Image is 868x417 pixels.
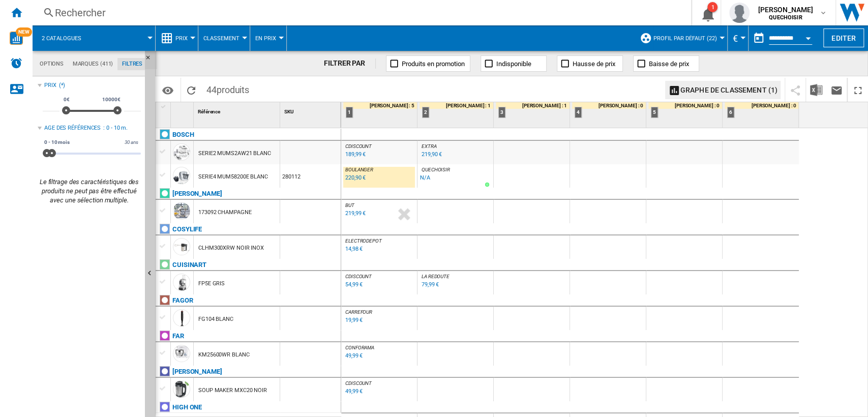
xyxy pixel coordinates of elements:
div: 6 [PERSON_NAME] : 0 [725,102,799,128]
button: Plein écran [848,78,868,102]
span: 0€ [62,96,71,104]
span: Baisse de prix [649,60,689,68]
div: BUT 219,99 € [343,202,415,226]
div: Mise à jour : lundi 6 octobre 2025 20:06 [420,150,442,160]
div: SKU Sort None [282,102,341,118]
span: Profil par défaut (22) [653,35,717,42]
b: QUECHOISIR [769,14,802,21]
div: 219,99 € [345,210,366,217]
md-menu: Currency [728,25,749,51]
div: QUECHOISIR N/A [420,167,491,190]
div: FG104 BLANC [198,308,233,331]
button: Open calendar [799,27,817,46]
span: Produits en promotion [402,60,465,68]
div: 1 [346,107,353,118]
div: FP5E GRIS [198,272,225,295]
div: FILTRER PAR [324,58,376,69]
button: Classement [203,25,245,51]
div: Cliquez pour filtrer sur cette marque [172,366,222,378]
span: Hausse de prix [573,60,615,68]
button: Indisponible [481,55,547,72]
md-tab-item: Filtres [117,58,147,70]
div: Sort None [196,102,280,118]
div: 54,99 € [345,281,363,288]
span: CONFORAMA [345,345,374,350]
div: ELECTRODEPOT 14,98 € [343,238,415,261]
span: 44 [201,78,254,99]
div: Mise à jour : mardi 7 octobre 2025 08:21 [344,351,363,361]
div: Mise à jour : mardi 7 octobre 2025 02:27 [344,280,363,290]
div: [PERSON_NAME] : 0 [648,102,722,109]
div: Cliquez pour filtrer sur cette marque [172,223,202,235]
span: CDISCOUNT [345,380,372,386]
button: Partager ce bookmark avec d'autres [785,78,805,102]
button: md-calendar [749,28,769,48]
span: LA REDOUTE [422,274,450,279]
div: SERIE4 MUM58200E BLANC [198,165,268,189]
span: SKU [284,109,294,114]
div: Mise à jour : mardi 7 octobre 2025 03:42 [344,386,363,397]
div: Sélectionnez 1 à 3 sites en cliquant sur les cellules afin d'afficher un graphe de classement [661,78,785,102]
div: [PERSON_NAME] : 0 [725,102,799,109]
div: [PERSON_NAME] : 1 [420,102,493,109]
div: Profil par défaut (22) [640,25,722,51]
div: Le filtrage des caractéristiques des produits ne peut pas être effectué avec une sélection multiple. [38,177,141,205]
span: Référence [198,109,220,114]
span: Classement [203,35,240,42]
div: 1 [PERSON_NAME] : 5 [343,102,417,128]
div: EXTRA 219,90 € [420,143,491,167]
span: CDISCOUNT [345,143,372,149]
div: 2 catalogues [38,25,150,51]
div: CDISCOUNT 49,99 € [343,380,415,404]
div: Prix [44,81,56,90]
div: 6 [727,107,734,118]
div: 5 [651,107,658,118]
span: CARREFOUR [345,309,372,315]
div: Sort None [173,102,193,118]
span: 30 ans [123,138,139,146]
div: LA REDOUTE 79,99 € [420,274,491,297]
div: CARREFOUR 19,99 € [343,309,415,333]
div: 173092 CHAMPAGNE [198,201,251,224]
div: 189,99 € [345,151,366,158]
span: 0 - 10 mois [43,138,71,146]
div: 219,90 € [422,151,442,158]
div: Mise à jour : mardi 7 octobre 2025 02:30 [344,150,366,160]
div: 280112 [280,164,341,188]
div: Cliquez pour filtrer sur cette marque [172,401,202,413]
div: CDISCOUNT 189,99 € [343,143,415,167]
div: SOUP MAKER MXC20 NOIR [198,379,267,402]
div: [PERSON_NAME] : 0 [572,102,646,109]
div: BOULANGER 220,90 € [343,167,415,190]
span: produits [217,84,249,95]
div: KM25600WR BLANC [198,343,250,367]
button: Profil par défaut (22) [653,25,722,51]
div: CLHM300XRW NOIR INOX [198,236,264,260]
div: 49,99 € [345,388,363,395]
div: Référence Sort None [196,102,280,118]
div: CDISCOUNT 54,99 € [343,274,415,297]
button: Baisse de prix [633,55,699,72]
span: QUECHOISIR [422,167,450,172]
div: 2 [PERSON_NAME] : 1 [420,102,493,128]
span: En Prix [255,35,276,42]
span: Indisponible [496,60,531,68]
span: EXTRA [422,143,437,149]
div: : 0 - 10 m. [103,124,141,132]
span: [PERSON_NAME] [758,5,813,15]
div: Mise à jour : lundi 6 octobre 2025 11:09 [420,280,439,290]
button: Hausse de prix [557,55,623,72]
div: CONFORAMA 49,99 € [343,345,415,368]
div: 4 [575,107,582,118]
div: 79,99 € [422,281,439,288]
md-tab-item: Marques (411) [68,58,117,70]
div: Rechercher [55,6,665,20]
div: Cliquez pour filtrer sur cette marque [172,188,222,200]
div: N/A [420,173,430,183]
span: 10000€ [101,96,122,104]
button: Envoyer ce rapport par email [826,78,847,102]
button: 2 catalogues [42,25,92,51]
div: 5 [PERSON_NAME] : 0 [648,102,722,128]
